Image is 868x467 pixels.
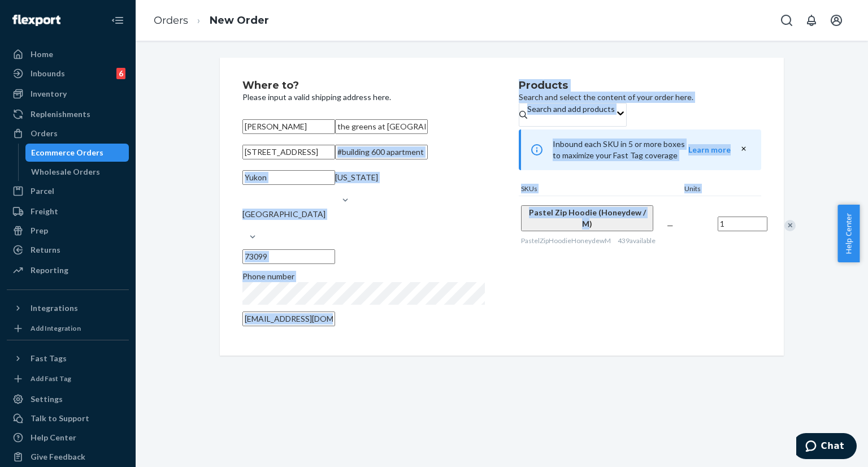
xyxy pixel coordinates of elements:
[7,85,129,103] a: Inventory
[335,145,428,159] input: Street Address 2 (Optional)
[145,4,278,37] ol: breadcrumbs
[242,92,485,103] p: Please input a valid shipping address here.
[25,144,129,162] a: Ecommerce Orders
[7,64,129,83] a: Inbounds6
[12,15,60,26] img: Flexport logo
[682,184,733,196] div: Units
[335,172,378,183] div: [US_STATE]
[242,312,335,326] input: Email (Only Required for International)
[31,323,81,333] div: Add Integration
[825,9,848,32] button: Open account menu
[519,129,761,170] div: Inbound each SKU in 5 or more boxes to maximize your Fast Tag coverage
[519,80,761,92] h2: Products
[519,92,761,103] p: Search and select the content of your order here.
[242,220,244,231] input: [GEOGRAPHIC_DATA]
[31,128,58,139] div: Orders
[210,14,269,27] a: New Order
[837,205,860,262] button: Help Center
[31,451,85,462] div: Give Feedback
[31,413,89,424] div: Talk to Support
[688,144,731,155] button: Learn more
[242,209,325,220] div: [GEOGRAPHIC_DATA]
[31,68,65,79] div: Inbounds
[521,236,611,245] span: PastelZipHoodieHoneydewM
[31,353,67,364] div: Fast Tags
[31,49,53,60] div: Home
[335,119,428,134] input: Company Name
[242,271,294,281] span: Phone number
[7,349,129,367] button: Fast Tags
[242,170,335,185] input: City
[800,9,823,32] button: Open notifications
[521,205,653,231] button: Pastel Zip Hoodie (Honeydew / M)
[7,261,129,279] a: Reporting
[667,220,674,230] span: —
[116,68,125,79] div: 6
[519,184,682,196] div: SKUs
[527,115,528,126] input: Search and add products
[7,202,129,220] a: Freight
[527,103,615,115] div: Search and add products
[7,45,129,63] a: Home
[242,145,335,159] input: Street Address
[7,105,129,123] a: Replenishments
[718,217,767,231] input: Quantity
[7,299,129,317] button: Integrations
[31,185,54,197] div: Parcel
[7,448,129,466] button: Give Feedback
[7,182,129,200] a: Parcel
[7,124,129,142] a: Orders
[7,409,129,427] button: Talk to Support
[7,390,129,408] a: Settings
[618,236,656,245] span: 439 available
[31,88,67,100] div: Inventory
[7,322,129,335] a: Add Integration
[31,302,78,314] div: Integrations
[31,394,63,405] div: Settings
[154,14,188,27] a: Orders
[25,163,129,181] a: Wholesale Orders
[775,9,798,32] button: Open Search Box
[335,183,336,194] input: [US_STATE]
[7,372,129,386] a: Add Fast Tag
[242,119,335,134] input: First & Last Name
[31,225,48,236] div: Prep
[7,429,129,447] a: Help Center
[7,241,129,259] a: Returns
[31,244,60,256] div: Returns
[796,433,857,461] iframe: Opens a widget where you can chat to one of our agents
[31,374,71,383] div: Add Fast Tag
[7,222,129,240] a: Prep
[784,220,796,231] div: Remove Item
[31,166,100,178] div: Wholesale Orders
[31,206,58,217] div: Freight
[242,249,335,264] input: ZIP Code
[31,265,68,276] div: Reporting
[31,147,103,158] div: Ecommerce Orders
[31,109,90,120] div: Replenishments
[242,80,485,92] h2: Where to?
[31,432,76,443] div: Help Center
[529,207,646,228] span: Pastel Zip Hoodie (Honeydew / M)
[740,144,748,155] button: close
[106,9,129,32] button: Close Navigation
